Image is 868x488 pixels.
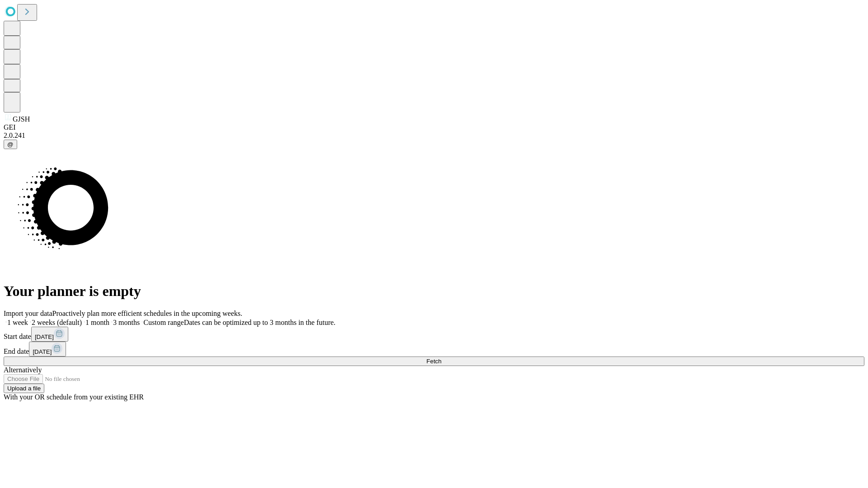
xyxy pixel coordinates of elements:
span: 1 week [7,319,28,326]
span: 2 weeks (default) [32,319,82,326]
button: [DATE] [29,342,66,357]
span: [DATE] [35,333,54,340]
button: Upload a file [4,384,44,393]
button: Fetch [4,357,864,366]
span: GJSH [13,115,30,123]
div: End date [4,342,864,357]
div: 2.0.241 [4,131,864,140]
span: Custom range [143,319,184,326]
button: [DATE] [31,327,68,342]
span: Fetch [426,358,441,365]
span: 1 month [85,319,109,326]
div: GEI [4,123,864,131]
span: Import your data [4,310,52,317]
span: Dates can be optimized up to 3 months in the future. [184,319,335,326]
button: @ [4,140,17,149]
h1: Your planner is empty [4,283,864,300]
span: Proactively plan more efficient schedules in the upcoming weeks. [52,310,242,317]
span: 3 months [113,319,140,326]
span: Alternatively [4,366,42,374]
span: With your OR schedule from your existing EHR [4,393,144,401]
span: @ [7,141,14,148]
span: [DATE] [33,348,52,355]
div: Start date [4,327,864,342]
